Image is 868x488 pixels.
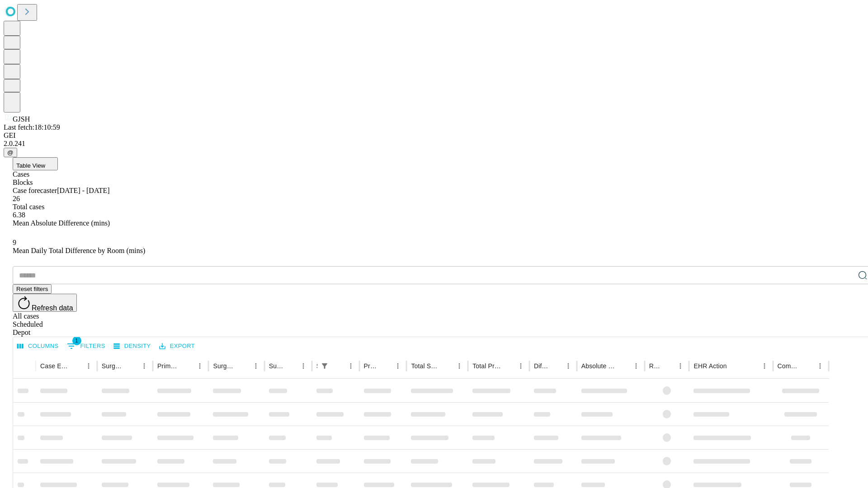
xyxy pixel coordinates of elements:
div: Total Predicted Duration [472,362,501,370]
button: Menu [392,360,404,372]
span: Case forecaster [13,187,57,194]
span: [DATE] - [DATE] [57,187,109,194]
button: Menu [814,360,826,372]
button: Menu [630,360,642,372]
div: EHR Action [693,362,726,370]
button: Sort [379,360,392,372]
div: 1 active filter [318,360,331,372]
span: @ [7,149,14,156]
button: Sort [502,360,514,372]
div: Difference [534,362,548,370]
button: Sort [440,360,453,372]
button: Sort [70,360,82,372]
div: GEI [4,131,864,140]
button: Select columns [15,339,61,353]
button: Sort [237,360,250,372]
button: Export [157,339,197,353]
span: 26 [13,195,20,202]
div: Case Epic Id [40,362,69,370]
button: Menu [562,360,575,372]
div: Absolute Difference [581,362,616,370]
button: Menu [193,360,206,372]
div: Primary Service [157,362,180,370]
div: Surgeon Name [102,362,124,370]
button: Show filters [65,339,108,353]
button: Sort [801,360,814,372]
button: Menu [344,360,357,372]
button: Refresh data [13,294,77,312]
span: Total cases [13,203,44,211]
button: Sort [617,360,630,372]
button: Menu [674,360,687,372]
button: Reset filters [13,284,52,294]
button: Menu [758,360,771,372]
div: Predicted In Room Duration [364,362,378,370]
button: Density [111,339,153,353]
span: Mean Daily Total Difference by Room (mins) [13,247,145,254]
button: Sort [181,360,193,372]
span: Table View [16,162,45,169]
button: Sort [549,360,562,372]
span: 6.38 [13,211,25,219]
button: Sort [284,360,297,372]
button: Menu [297,360,310,372]
button: Menu [138,360,151,372]
span: GJSH [13,115,30,123]
span: Reset filters [16,286,48,292]
div: Resolved in EHR [649,362,661,370]
button: Table View [13,157,58,170]
button: Sort [661,360,674,372]
div: Surgery Date [269,362,283,370]
button: Menu [250,360,262,372]
span: Mean Absolute Difference (mins) [13,219,110,227]
button: Menu [82,360,95,372]
button: Sort [728,360,741,372]
button: Sort [332,360,344,372]
button: Menu [453,360,466,372]
button: Menu [514,360,527,372]
div: Comments [778,362,800,370]
button: Show filters [318,360,331,372]
div: Scheduled In Room Duration [316,362,317,370]
span: Last fetch: 18:10:59 [4,123,60,131]
span: Refresh data [32,304,73,312]
span: 9 [13,239,16,246]
div: Surgery Name [213,362,236,370]
span: 1 [72,336,81,345]
button: Sort [125,360,138,372]
div: Total Scheduled Duration [411,362,439,370]
button: @ [4,148,17,157]
div: 2.0.241 [4,140,864,148]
